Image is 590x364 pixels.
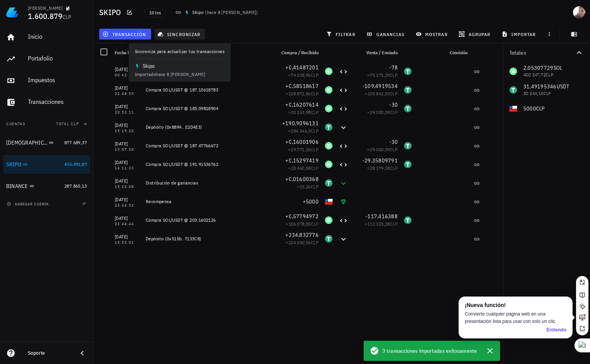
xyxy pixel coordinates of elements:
button: agregar cuenta [5,200,52,208]
span: ≈ [297,184,319,190]
div: [DATE] [115,214,140,222]
div: [DEMOGRAPHIC_DATA] [6,140,47,146]
div: 15:07:30 [115,148,140,152]
span: ≈ [286,91,319,97]
div: Compra SOL/USDT @ 187.47766672 [146,143,269,149]
span: CLP [311,91,319,97]
span: 224.650,56 [288,240,311,245]
button: ganancias [363,29,409,40]
span: Venta / Enviado [366,50,398,55]
span: 1.600.879 [28,11,62,21]
div: Soporte [28,350,71,356]
div: [DATE] [115,121,140,129]
div: 23:44:44 [115,222,140,226]
a: Transacciones [3,93,90,112]
div: SOL-icon [325,105,333,112]
div: Compra SOL/USDT @ 188.00979126 [146,68,269,74]
span: CLP [311,240,319,245]
span: -78 [389,64,398,71]
h1: SKIPO [99,6,124,19]
span: CLP [390,221,398,227]
span: Total CLP [56,121,79,126]
span: ≈ [367,165,398,171]
span: 108.872,86 [288,91,311,97]
span: +0,58518617 [285,83,319,90]
div: 15:19:20 [115,129,140,133]
span: 10 txs [149,9,161,17]
div: SOL-icon [325,67,333,75]
a: Portafolio [3,50,90,68]
div: Compra SOL/USDT @ 191.91536762 [146,161,269,167]
a: Inicio [3,28,90,47]
div: 14:11:23 [115,166,140,170]
div: USDT-icon [404,160,412,168]
span: -109,4919534 [362,83,398,90]
span: ≈ [367,72,398,78]
span: mostrar [417,31,448,37]
span: 877.689,37 [64,140,87,145]
span: -30 [389,101,398,108]
span: 105.842,53 [367,91,390,97]
span: 75.175,29 [370,72,390,78]
span: ≈ [288,128,319,134]
div: Comisión [415,43,471,62]
span: 435.491,87 [64,161,87,167]
div: Transacciones [28,98,87,105]
div: 23:44:52 [115,204,140,207]
button: transacción [99,29,151,40]
div: Nota [143,43,272,62]
span: +0,15297419 [285,157,319,164]
span: +0,16001906 [285,138,319,145]
div: Totales [509,50,574,55]
span: ≈ [288,165,319,171]
div: SOL-icon [325,160,333,168]
span: +0,41487201 [285,64,319,71]
div: [PERSON_NAME] [28,5,62,11]
button: Totales [503,43,590,62]
div: [DATE] [115,196,140,204]
span: ≈ [286,240,319,245]
div: USDT-icon [325,179,333,187]
div: USDT-icon [404,216,412,224]
img: apple-touch-icon.png [185,10,189,15]
div: Compra SOL/USDT @ 203.1602126 [146,217,269,223]
span: CLP [311,165,319,171]
div: 00:42:16 [115,73,140,77]
div: [DATE] [115,233,140,241]
span: 30.153,98 [291,109,311,115]
span: ≈ [367,147,398,152]
div: CLP-icon [325,198,333,205]
span: transacción [104,31,146,37]
button: agrupar [455,29,495,40]
span: CLP [62,14,71,21]
button: filtrar [323,29,360,40]
span: 28.460,58 [291,165,311,171]
div: [DATE] [115,140,140,148]
div: Impuestos [28,76,87,84]
span: CLP [311,128,319,134]
div: SOL-icon [325,216,333,224]
a: Impuestos [3,71,90,90]
span: CLP [311,147,319,152]
span: filtrar [328,31,355,37]
div: 15:33:08 [115,185,140,189]
span: CLP [390,165,398,171]
span: -117,416388 [366,213,398,220]
div: [DATE] [115,103,140,110]
div: USDT-icon [404,86,412,94]
span: 287.865,13 [64,183,87,189]
div: Depósito (0x515b…f133C8) [146,236,269,242]
div: Skipo [192,9,204,16]
span: CLP [390,72,398,78]
span: 184.546,5 [291,128,311,134]
span: 29.000,09 [370,109,390,115]
div: Compra SOL/USDT @ 187.10618783 [146,87,269,93]
div: USDT-icon [404,105,412,112]
a: BINANCE 287.865,13 [3,177,90,195]
span: ganancias [368,31,404,37]
div: Recompensa [146,198,269,205]
span: CLP [311,109,319,115]
div: Fecha UTC [112,43,143,62]
div: SOL-icon [325,86,333,94]
span: agregar cuenta [8,202,49,207]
